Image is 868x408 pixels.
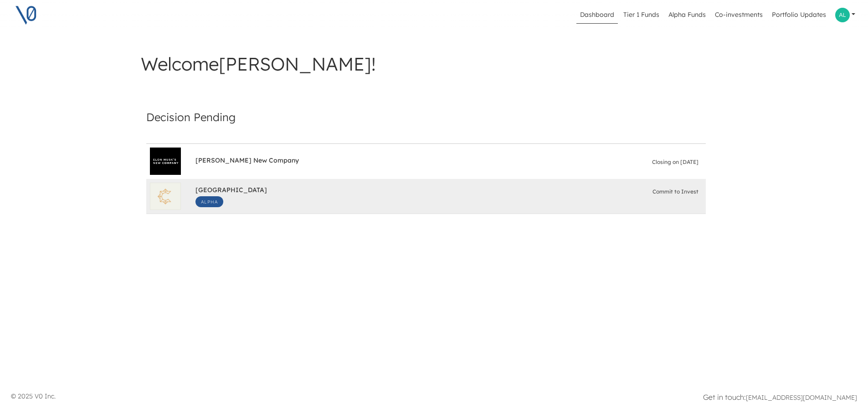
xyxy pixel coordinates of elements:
[768,6,830,24] a: Portfolio Updates
[576,6,618,24] a: Dashboard
[141,53,728,75] h3: Welcome [PERSON_NAME] !
[195,186,267,196] span: [GEOGRAPHIC_DATA]
[620,6,663,24] a: Tier 1 Funds
[652,158,699,167] span: Closing on [DATE]
[665,6,709,24] a: Alpha Funds
[150,184,180,209] img: South Park Commons
[195,156,299,167] span: [PERSON_NAME] New Company
[703,393,746,402] strong: Get in touch:
[11,392,429,401] p: © 2025 V0 Inc.
[835,8,850,22] img: Profile
[146,107,706,127] h4: Decision Pending
[15,4,37,26] img: V0 logo
[652,187,699,196] span: Commit to Invest
[150,158,180,165] img: Elon Musk's New Company
[746,393,857,402] a: [EMAIL_ADDRESS][DOMAIN_NAME]
[195,196,224,207] span: Alpha
[711,6,766,24] a: Co-investments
